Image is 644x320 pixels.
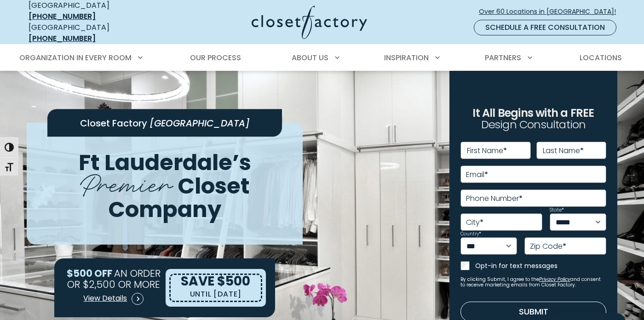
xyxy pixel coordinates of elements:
[466,171,488,178] label: Email
[149,117,250,130] span: [GEOGRAPHIC_DATA]
[543,147,584,154] label: Last Name
[108,194,221,225] span: Company
[252,6,367,39] img: Closet Factory Logo
[539,276,570,283] a: Privacy Policy
[472,105,594,120] span: It All Begins with a FREE
[190,288,242,301] p: UNTIL [DATE]
[481,117,586,132] span: Design Consultation
[67,267,112,280] span: $500 OFF
[478,4,624,20] a: Over 60 Locations in [GEOGRAPHIC_DATA]!
[466,195,523,202] label: Phone Number
[467,147,507,154] label: First Name
[485,52,521,63] span: Partners
[83,290,144,308] a: View Details
[466,219,483,226] label: City
[29,22,162,44] div: [GEOGRAPHIC_DATA]
[384,52,429,63] span: Inspiration
[550,208,564,212] label: State
[80,117,147,130] span: Closet Factory
[479,7,623,17] span: Over 60 Locations in [GEOGRAPHIC_DATA]!
[530,243,566,250] label: Zip Code
[460,232,481,236] label: Country
[475,261,606,270] label: Opt-in for text messages
[80,161,172,203] span: Premier
[580,52,622,63] span: Locations
[474,20,616,35] a: Schedule a Free Consultation
[29,11,96,22] a: [PHONE_NUMBER]
[67,267,161,291] span: AN ORDER OR $2,500 OR MORE
[460,277,606,288] small: By clicking Submit, I agree to the and consent to receive marketing emails from Closet Factory.
[83,293,127,304] span: View Details
[29,33,96,44] a: [PHONE_NUMBER]
[13,45,631,71] nav: Primary Menu
[178,171,250,201] span: Closet
[79,147,251,178] span: Ft Lauderdale’s
[292,52,328,63] span: About Us
[181,272,250,290] span: SAVE $500
[19,52,132,63] span: Organization in Every Room
[190,52,241,63] span: Our Process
